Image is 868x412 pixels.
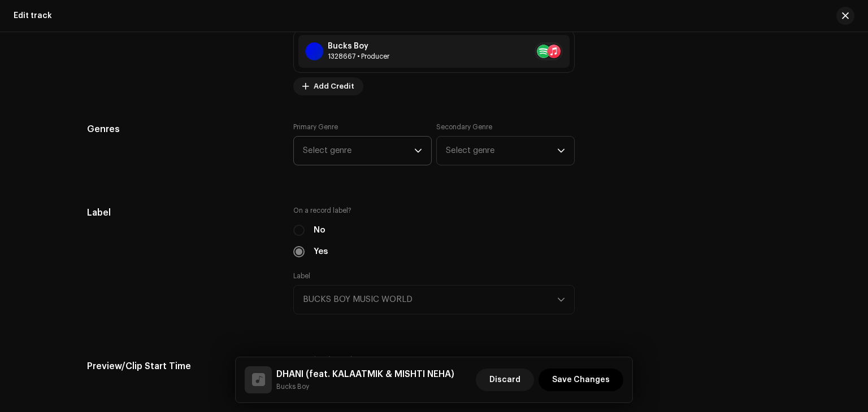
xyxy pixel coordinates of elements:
span: Add Credit [314,75,354,98]
div: Producer [328,52,389,61]
div: dropdown trigger [557,137,565,165]
div: dropdown trigger [414,137,422,165]
h5: DHANI (feat. KALAATMIK & MISHTI NEHA) [276,367,454,381]
h5: Preview/Clip Start Time [87,355,275,378]
label: Label [293,271,312,280]
button: Discard [476,369,534,391]
span: Select genre [446,137,557,165]
span: Save Changes [552,369,610,391]
label: Yes [314,246,328,258]
label: Primary Genre [293,122,338,132]
button: Add Credit [293,77,363,95]
label: On a record label? [293,206,575,215]
h5: Genres [87,122,275,136]
label: Start Time (mm:ss) [293,355,575,364]
label: Secondary Genre [436,122,492,132]
span: Select genre [303,137,414,165]
h5: Label [87,206,275,220]
small: DHANI (feat. KALAATMIK & MISHTI NEHA) [276,381,454,392]
label: No [314,224,325,236]
span: Discard [489,369,520,391]
div: Bucks Boy [328,42,389,51]
button: Save Changes [539,369,623,391]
